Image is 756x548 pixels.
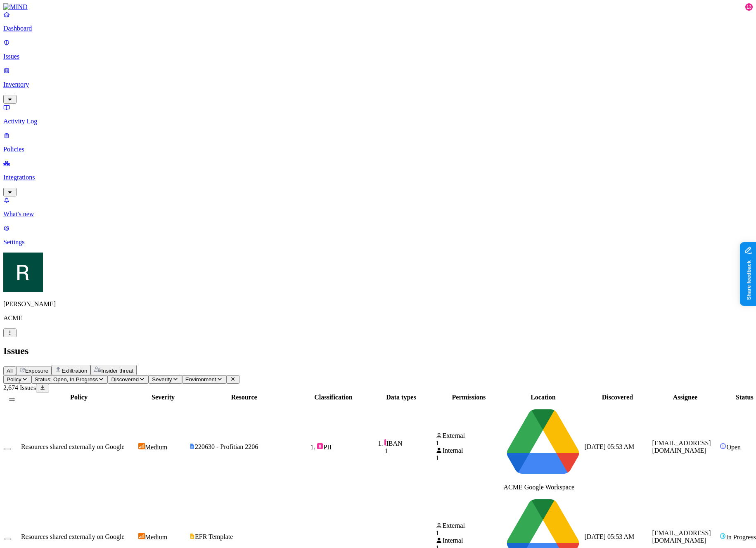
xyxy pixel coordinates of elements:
[21,533,125,540] span: Resources shared externally on Google
[9,398,15,401] button: Select all
[436,537,502,544] div: Internal
[3,210,753,218] p: What's new
[436,394,502,401] div: Permissions
[503,394,583,401] div: Location
[745,3,753,11] div: 13
[3,384,36,391] span: 2,674 Issues
[317,443,366,451] div: PII
[584,443,634,450] span: [DATE] 05:53 AM
[3,345,753,357] h2: Issues
[21,443,125,450] span: Resources shared externally on Google
[3,239,753,246] p: Settings
[195,443,258,450] span: 220630 - Profitian 2206
[436,522,502,529] div: External
[726,444,741,451] span: Open
[726,534,756,541] span: In Progress
[7,368,13,374] span: All
[3,314,753,322] p: ACME
[384,447,434,455] div: 1
[384,439,434,447] div: IBAN
[138,394,188,401] div: Severity
[25,368,48,374] span: Exposure
[652,439,711,454] span: [EMAIL_ADDRESS][DOMAIN_NAME]
[111,376,139,383] span: Discovered
[3,11,753,32] a: Dashboard
[3,146,753,153] p: Policies
[3,196,753,218] a: What's new
[3,3,28,11] img: MIND
[195,533,233,540] span: EFR Template
[384,439,386,446] img: pii-line
[3,160,753,195] a: Integrations
[138,443,145,449] img: severity-medium
[190,444,195,449] img: google-docs
[5,538,11,540] button: Select row
[436,529,502,537] div: 1
[436,454,502,462] div: 1
[584,533,634,540] span: [DATE] 05:53 AM
[3,25,753,32] p: Dashboard
[35,376,98,383] span: Status: Open, In Progress
[317,443,323,449] img: pii
[138,533,145,539] img: severity-medium
[190,394,299,401] div: Resource
[3,39,753,60] a: Issues
[21,394,137,401] div: Policy
[720,533,726,539] img: status-in-progress
[368,394,434,401] div: Data types
[584,394,650,401] div: Discovered
[503,403,583,482] img: google-drive
[3,53,753,60] p: Issues
[3,253,43,292] img: Ron Rabinovich
[5,448,11,450] button: Select row
[300,394,366,401] div: Classification
[3,81,753,88] p: Inventory
[62,368,87,374] span: Exfiltration
[3,67,753,102] a: Inventory
[3,104,753,125] a: Activity Log
[3,3,753,11] a: MIND
[436,447,502,454] div: Internal
[3,118,753,125] p: Activity Log
[720,443,726,449] img: status-open
[190,534,195,539] img: google-slides
[652,529,711,544] span: [EMAIL_ADDRESS][DOMAIN_NAME]
[3,224,753,246] a: Settings
[7,376,21,383] span: Policy
[436,439,502,447] div: 1
[3,132,753,153] a: Policies
[3,174,753,181] p: Integrations
[436,432,502,439] div: External
[145,444,167,451] span: Medium
[152,376,172,383] span: Severity
[652,394,718,401] div: Assignee
[3,300,753,308] p: [PERSON_NAME]
[101,368,133,374] span: Insider threat
[503,484,574,491] span: ACME Google Workspace
[145,534,167,541] span: Medium
[185,376,216,383] span: Environment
